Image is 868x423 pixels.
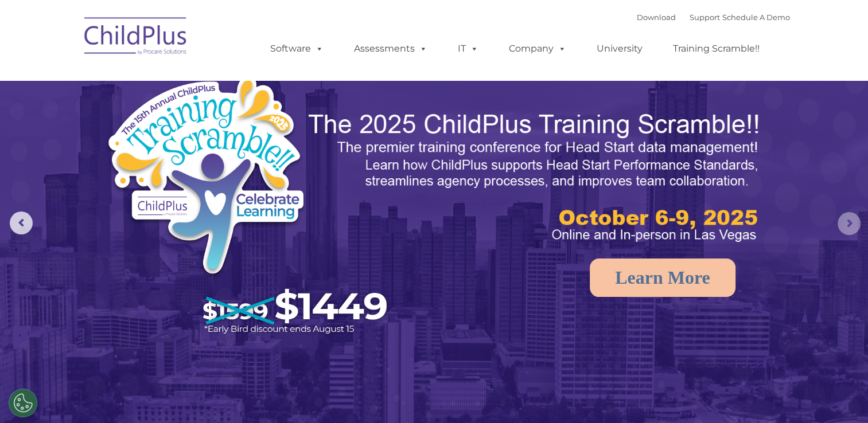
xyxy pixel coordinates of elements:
[637,13,676,22] a: Download
[342,37,439,60] a: Assessments
[159,76,194,84] span: Last name
[497,37,578,60] a: Company
[722,13,790,22] a: Schedule A Demo
[446,37,490,60] a: IT
[661,37,771,60] a: Training Scramble!!
[159,123,208,131] span: Phone number
[9,389,37,417] button: Cookies Settings
[585,37,654,60] a: University
[259,37,335,60] a: Software
[637,13,790,22] font: |
[690,13,720,22] a: Support
[79,9,193,66] img: ChildPlus by Procare Solutions
[590,258,735,297] a: Learn More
